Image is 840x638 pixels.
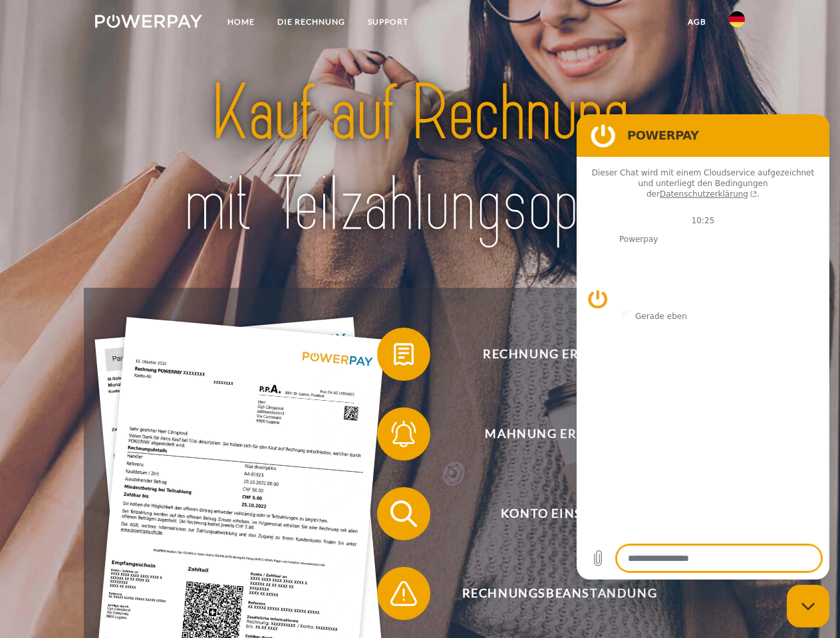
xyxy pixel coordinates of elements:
[387,338,420,371] img: qb_bill.svg
[729,11,745,27] img: de
[377,487,723,540] button: Konto einsehen
[396,328,722,381] span: Rechnung erhalten?
[127,64,713,255] img: title-powerpay_de.svg
[356,10,420,34] a: SUPPORT
[396,407,722,461] span: Mahnung erhalten?
[577,114,829,580] iframe: Messaging-Fenster
[387,577,420,610] img: qb_warning.svg
[387,497,420,530] img: qb_search.svg
[377,567,723,620] button: Rechnungsbeanstandung
[396,487,722,540] span: Konto einsehen
[377,328,723,381] button: Rechnung erhalten?
[387,417,420,451] img: qb_bell.svg
[377,407,723,461] button: Mahnung erhalten?
[95,15,202,28] img: logo-powerpay-white.svg
[396,567,722,620] span: Rechnungsbeanstandung
[266,10,356,34] a: DIE RECHNUNG
[787,585,829,627] iframe: Schaltfläche zum Öffnen des Messaging-Fensters; Konversation läuft
[216,10,266,34] a: Home
[676,10,718,34] a: agb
